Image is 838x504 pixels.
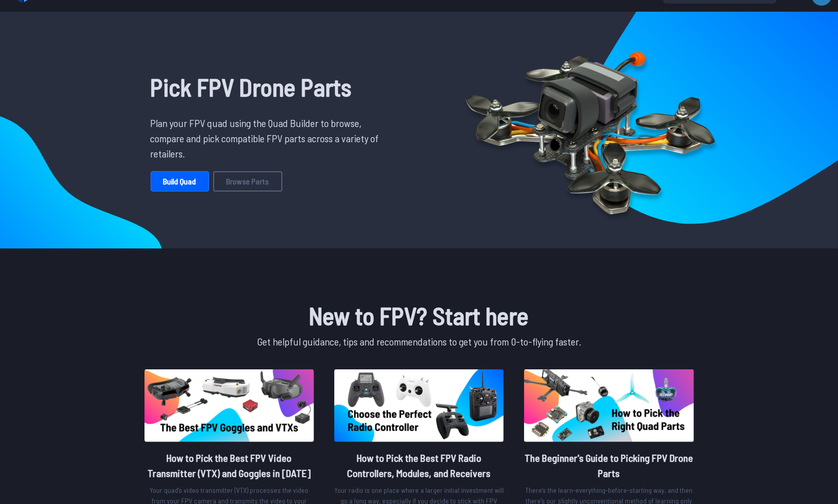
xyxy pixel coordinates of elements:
img: image of post [524,369,693,442]
img: Quadcopter [444,28,737,232]
h1: Pick FPV Drone Parts [151,69,387,105]
p: Get helpful guidance, tips and recommendations to get you from 0-to-flying faster. [142,334,696,349]
h2: How to Pick the Best FPV Video Transmitter (VTX) and Goggles in [DATE] [145,450,314,481]
img: image of post [145,369,314,442]
p: Plan your FPV quad using the Quad Builder to browse, compare and pick compatible FPV parts across... [151,115,387,161]
a: Browse Parts [213,171,282,192]
h1: New to FPV? Start here [142,297,696,334]
h2: How to Pick the Best FPV Radio Controllers, Modules, and Receivers [334,450,504,481]
img: image of post [334,369,504,442]
h2: The Beginner's Guide to Picking FPV Drone Parts [524,450,693,481]
a: Build Quad [151,171,209,192]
